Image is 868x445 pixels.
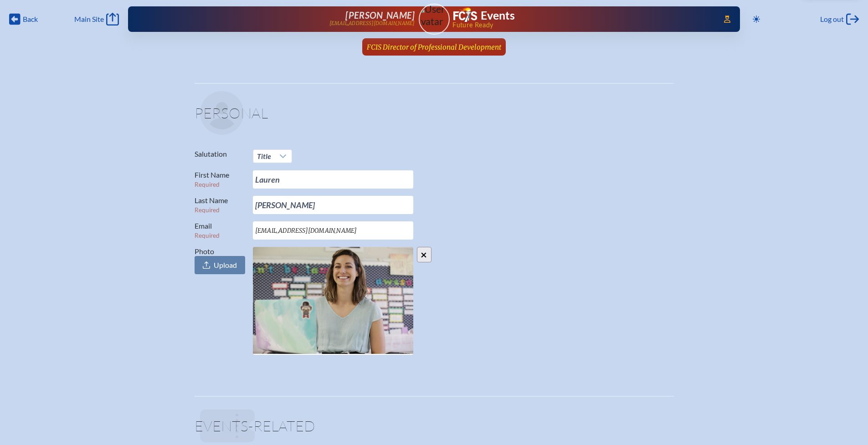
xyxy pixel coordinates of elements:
label: Salutation [195,149,246,159]
span: Back [23,15,38,24]
span: Log out [820,15,844,24]
span: Required [195,206,220,214]
a: Main Site [74,13,119,26]
label: Photo [195,247,246,274]
span: Main Site [74,15,104,24]
span: Upload [214,261,237,270]
span: Required [195,232,220,239]
span: Required [195,181,220,188]
label: Last Name [195,196,246,214]
a: FCIS LogoEvents [453,7,515,24]
span: FCIS Director of Professional Development [367,43,501,51]
label: First Name [195,170,246,189]
span: Title [257,152,271,160]
input: × [417,247,431,262]
label: Email [195,221,246,240]
h1: Events [481,10,515,21]
h1: Personal [195,106,674,128]
a: FCIS Director of Professional Development [363,38,505,56]
img: 545ba9c4-c691-43d5-86fb-b0a622cbeb82.png [253,247,413,355]
div: FCIS Events — Future ready [453,7,711,28]
img: Florida Council of Independent Schools [453,7,477,22]
span: Future Ready [452,22,711,28]
h1: Events-related [195,419,674,440]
